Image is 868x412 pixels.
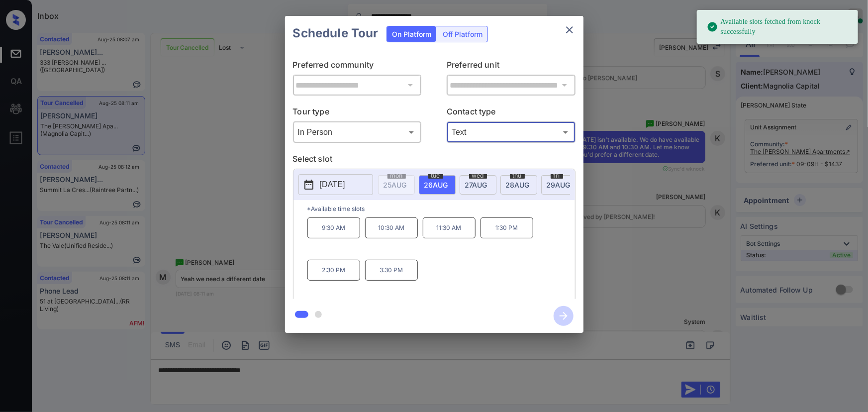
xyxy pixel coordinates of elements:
p: 9:30 AM [307,217,360,238]
p: Preferred unit [447,59,576,75]
p: 1:30 PM [481,217,533,238]
button: [DATE] [298,174,373,195]
div: date-select [500,175,537,195]
p: Select slot [293,153,576,169]
span: 26 AUG [424,181,448,189]
div: On Platform [387,26,436,42]
button: close [560,20,579,40]
div: Available slots fetched from knock successfully [707,13,850,41]
p: *Available time slots [307,200,575,217]
div: Off Platform [438,26,487,42]
span: thu [510,173,525,179]
h2: Schedule Tour [285,16,386,51]
p: Tour type [293,105,422,121]
p: 3:30 PM [365,260,418,281]
p: 2:30 PM [307,260,360,281]
div: date-select [460,175,496,195]
p: Preferred community [293,59,422,75]
p: [DATE] [320,179,345,191]
p: Contact type [447,105,576,121]
span: tue [428,173,443,179]
button: btn-next [548,303,579,329]
span: wed [469,173,487,179]
span: 27 AUG [465,181,487,189]
span: fri [551,173,563,179]
p: 10:30 AM [365,217,418,238]
p: 11:30 AM [423,217,476,238]
div: In Person [295,124,419,140]
div: Text [449,124,573,140]
div: date-select [419,175,456,195]
span: 28 AUG [506,181,530,189]
div: date-select [541,175,578,195]
span: 29 AUG [547,181,571,189]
